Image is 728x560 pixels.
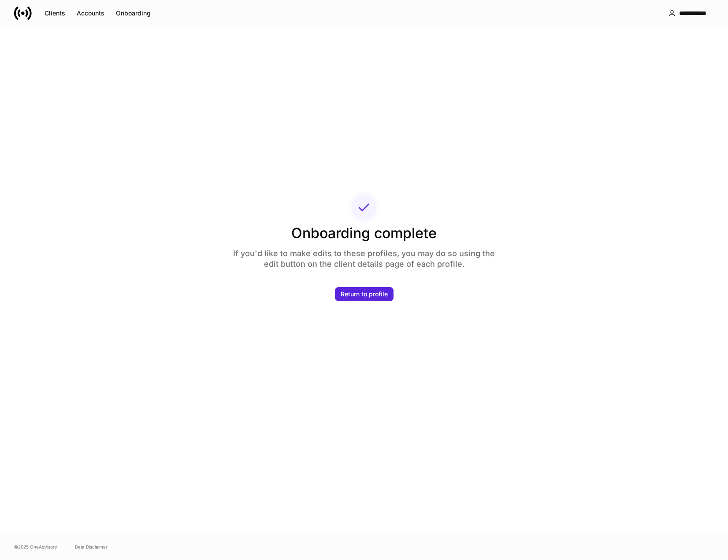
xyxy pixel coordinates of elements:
[45,10,65,16] div: Clients
[335,287,394,301] button: Return to profile
[110,6,156,20] button: Onboarding
[225,224,503,243] h2: Onboarding complete
[77,10,104,16] div: Accounts
[75,543,108,550] a: Data Disclaimer
[341,291,388,297] div: Return to profile
[14,543,57,550] span: © 2025 OneAdvisory
[116,10,151,16] div: Onboarding
[225,243,503,269] h4: If you'd like to make edits to these profiles, you may do so using the edit button on the client ...
[71,6,110,20] button: Accounts
[39,6,71,20] button: Clients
